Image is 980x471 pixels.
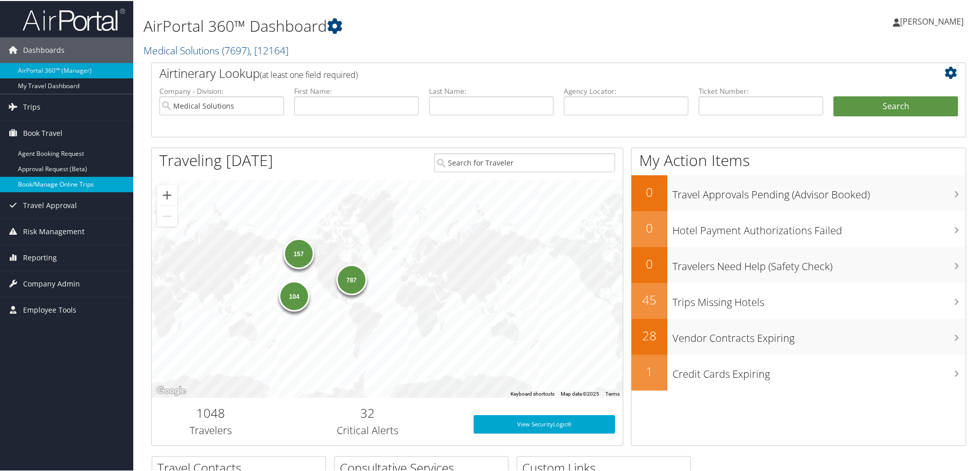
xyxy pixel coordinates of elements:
a: [PERSON_NAME] [893,5,974,36]
img: Google [154,383,188,397]
img: airportal-logo.png [23,7,125,31]
h2: 1 [631,362,667,379]
span: Map data ©2025 [561,390,599,396]
button: Zoom in [157,184,177,204]
span: Employee Tools [23,296,76,322]
a: 28Vendor Contracts Expiring [631,318,966,354]
span: Company Admin [23,270,80,296]
span: Reporting [23,244,57,270]
span: , [ 12164 ] [250,43,289,56]
h2: Airtinerary Lookup [159,64,890,81]
h3: Travelers [159,422,262,437]
span: Dashboards [23,36,65,62]
span: Book Travel [23,119,63,145]
label: Ticket Number: [699,85,823,95]
h3: Critical Alerts [277,422,458,437]
div: 787 [336,263,366,294]
h3: Credit Cards Expiring [672,361,966,380]
div: 157 [283,237,314,268]
a: 0Hotel Payment Authorizations Failed [631,210,966,246]
a: View SecurityLogic® [474,414,615,433]
label: Agency Locator: [564,85,688,95]
button: Zoom out [157,205,177,226]
a: 45Trips Missing Hotels [631,282,966,318]
label: Company - Division: [159,85,284,95]
h3: Vendor Contracts Expiring [672,325,966,344]
span: (at least one field required) [260,68,358,79]
input: Search for Traveler [434,152,615,171]
a: Terms (opens in new tab) [605,390,620,396]
a: 0Travelers Need Help (Safety Check) [631,246,966,282]
h1: Traveling [DATE] [159,149,273,170]
h3: Travelers Need Help (Safety Check) [672,253,966,273]
a: 1Credit Cards Expiring [631,354,966,390]
a: Medical Solutions [144,43,289,56]
h3: Travel Approvals Pending (Advisor Booked) [672,181,966,201]
button: Search [833,95,958,116]
h3: Trips Missing Hotels [672,289,966,309]
h2: 0 [631,254,667,272]
h2: 0 [631,218,667,236]
h1: My Action Items [631,149,966,170]
h2: 45 [631,290,667,308]
h2: 28 [631,326,667,343]
h2: 32 [277,403,458,421]
h2: 0 [631,182,667,200]
span: Trips [23,93,40,119]
h3: Hotel Payment Authorizations Failed [672,217,966,237]
span: ( 7697 ) [222,43,250,56]
div: 104 [279,279,310,310]
h2: 1048 [159,403,262,421]
h1: AirPortal 360™ Dashboard [144,14,697,36]
label: Last Name: [429,85,554,95]
span: Travel Approval [23,192,77,217]
span: Risk Management [23,218,85,243]
button: Keyboard shortcuts [511,390,555,397]
a: 0Travel Approvals Pending (Advisor Booked) [631,174,966,210]
a: Open this area in Google Maps (opens a new window) [154,383,188,397]
label: First Name: [294,85,419,95]
span: [PERSON_NAME] [900,15,964,26]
